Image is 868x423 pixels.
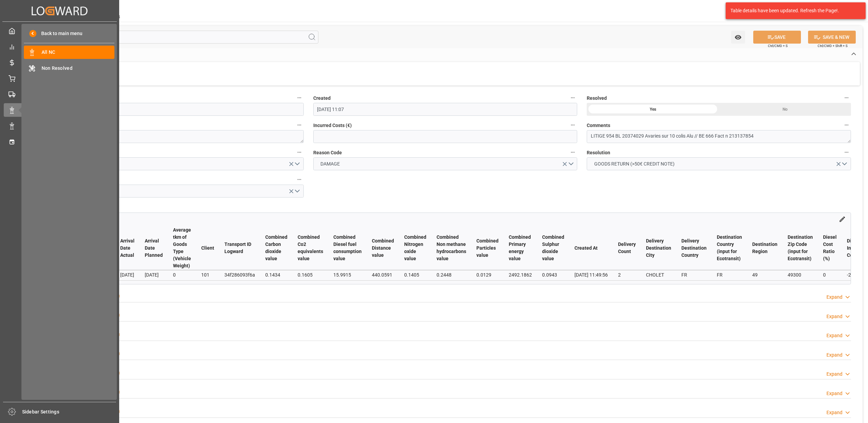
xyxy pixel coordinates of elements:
div: 0.1605 [298,271,323,279]
span: Ctrl/CMD + S [768,43,788,48]
span: Non Resolved [42,65,115,72]
div: Yes [587,103,719,116]
th: Client [196,226,219,270]
span: Incurred Costs (€) [313,122,352,129]
th: Arrival Date Actual [115,226,140,270]
a: Rate Management [4,56,115,69]
div: [DATE] [120,271,135,279]
span: Ctrl/CMD + Shift + S [818,43,848,48]
a: Data Management [4,119,115,132]
div: CHOLET [646,271,671,279]
div: FR [681,271,707,279]
div: 0.2448 [437,271,466,279]
button: Created [568,93,577,102]
div: -28.2017 [847,271,866,279]
button: open menu [313,157,578,170]
input: DD-MM-YYYY HH:MM [313,103,578,116]
a: Control Tower [4,40,115,53]
div: Expand [826,390,842,397]
button: Resolution [842,148,851,157]
div: No [719,103,851,116]
button: Updated [295,93,304,102]
div: 2492.1862 [509,271,532,279]
div: Expand [826,332,842,339]
div: 0.0943 [542,271,564,279]
button: open menu [731,31,745,44]
button: Transport ID Logward * [295,121,304,129]
th: Destination Zip Code (input for Ecotransit) [783,226,818,270]
span: GOODS RETURN (>50€ CREDIT NOTE) [591,160,678,168]
th: Combined Co2 equivalents value [293,226,328,270]
div: 49 [752,271,777,279]
div: Expand [826,313,842,320]
div: Expand [826,409,842,416]
th: Combined Diesel fuel consumption value [328,226,367,270]
th: Diesel Cost Ratio (%) [818,226,842,270]
span: Comments [587,122,610,129]
div: 0.0129 [476,271,499,279]
th: Combined Carbon dioxide value [260,226,293,270]
div: Expand [826,371,842,378]
input: DD-MM-YYYY HH:MM [40,103,304,116]
div: 0 [823,271,837,279]
button: SAVE [753,31,801,44]
button: Resolved [842,93,851,102]
th: Transport ID Logward [219,226,260,270]
button: Reason Code [568,148,577,157]
a: Order Management [4,72,115,85]
span: Reason Code [313,149,342,156]
div: 49300 [788,271,813,279]
button: Cost Ownership [295,175,304,184]
a: Timeslot Management [4,135,115,148]
span: Sidebar Settings [22,408,116,416]
th: Average tkm of Goods Type (Vehicle Weight) [168,226,196,270]
span: Created [313,95,331,102]
div: 0.1434 [265,271,287,279]
div: 0 [173,271,191,279]
th: Combined Particles value [471,226,504,270]
th: Destination Country (input for Ecotransit) [712,226,747,270]
th: Combined Sulphur dioxide value [537,226,569,270]
button: Responsible Party [295,148,304,157]
div: 440.0591 [372,271,394,279]
th: Delivery Destination City [641,226,676,270]
a: All NC [24,46,114,59]
th: Arrival Date Planned [140,226,168,270]
th: Delivery Count [613,226,641,270]
span: Resolution [587,149,610,156]
span: DAMAGE [317,160,343,168]
a: Non Resolved [24,61,114,75]
span: Back to main menu [36,30,82,37]
input: Search Fields [31,31,318,44]
button: open menu [587,157,851,170]
button: SAVE & NEW [808,31,856,44]
span: Resolved [587,95,607,102]
div: FR [717,271,742,279]
th: Destination Region [747,226,783,270]
th: Combined Nitrogen oxide value [399,226,431,270]
th: Combined Primary energy value [504,226,537,270]
button: Comments [842,121,851,129]
div: 101 [201,271,214,279]
a: My Cockpit [4,24,115,37]
textarea: 34f286093f6a [40,130,304,143]
a: Transport Management [4,88,115,101]
button: Incurred Costs (€) [568,121,577,129]
div: Expand [826,351,842,359]
th: Created At [569,226,613,270]
div: 0.1405 [404,271,426,279]
th: Delivery Destination Country [676,226,712,270]
button: open menu [40,157,304,170]
span: All NC [42,49,115,56]
div: Table details have been updated. Refresh the Page!. [730,7,856,14]
th: Combined Non methane hydrocarbons value [431,226,471,270]
div: 15.9915 [333,271,362,279]
button: open menu [40,185,304,198]
th: Combined Distance value [367,226,399,270]
textarea: LITIGE 954 BL 20374029 Avaries sur 10 colis Alu // BE 666 Fact n 213137854 [587,130,851,143]
div: Expand [826,294,842,301]
div: 2 [618,271,636,279]
div: [DATE] 11:49:56 [574,271,608,279]
div: [DATE] [145,271,163,279]
div: 34f286093f6a [224,271,255,279]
